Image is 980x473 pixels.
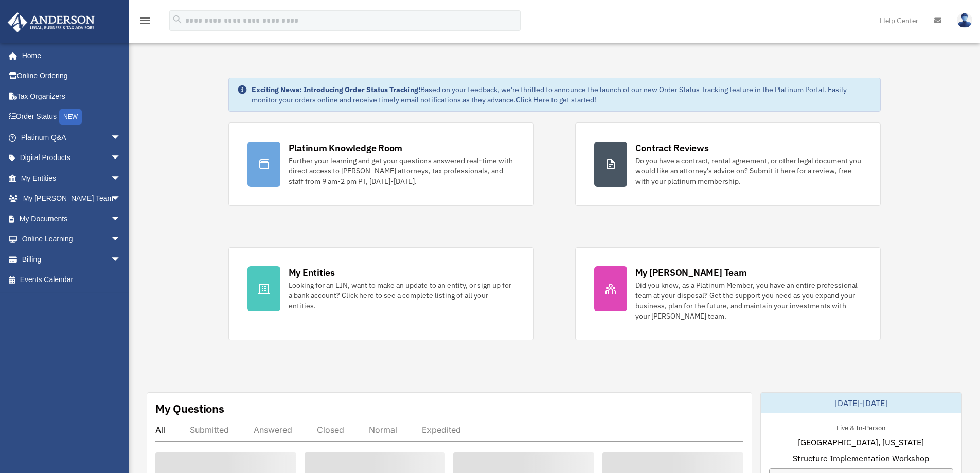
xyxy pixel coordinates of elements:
a: Billingarrow_drop_down [7,249,136,270]
a: My Entitiesarrow_drop_down [7,168,136,188]
span: arrow_drop_down [111,249,131,270]
div: Normal [369,425,397,435]
div: Expedited [422,425,461,435]
a: Platinum Knowledge Room Further your learning and get your questions answered real-time with dire... [228,122,534,206]
div: All [155,425,165,435]
span: arrow_drop_down [111,188,131,209]
a: Order StatusNEW [7,107,136,128]
a: Platinum Q&Aarrow_drop_down [7,127,136,148]
span: Structure Implementation Workshop [793,452,929,464]
a: menu [139,18,151,27]
a: My Documentsarrow_drop_down [7,208,136,229]
a: Contract Reviews Do you have a contract, rental agreement, or other legal document you would like... [575,122,881,206]
span: arrow_drop_down [111,148,131,169]
a: Online Learningarrow_drop_down [7,229,136,250]
span: arrow_drop_down [111,229,131,250]
span: arrow_drop_down [111,127,131,148]
div: My [PERSON_NAME] Team [635,266,747,279]
a: My [PERSON_NAME] Team Did you know, as a Platinum Member, you have an entire professional team at... [575,247,881,340]
a: Digital Productsarrow_drop_down [7,148,136,168]
div: Do you have a contract, rental agreement, or other legal document you would like an attorney's ad... [635,155,862,186]
div: My Entities [289,266,335,279]
a: My [PERSON_NAME] Teamarrow_drop_down [7,188,136,209]
div: Answered [254,425,292,435]
div: Based on your feedback, we're thrilled to announce the launch of our new Order Status Tracking fe... [252,84,872,105]
i: search [172,14,183,25]
a: Tax Organizers [7,86,136,107]
i: menu [139,14,151,27]
span: [GEOGRAPHIC_DATA], [US_STATE] [798,436,924,448]
a: Click Here to get started! [516,95,596,104]
a: Online Ordering [7,66,136,86]
div: Live & In-Person [828,422,894,432]
div: My Questions [155,401,224,416]
div: Further your learning and get your questions answered real-time with direct access to [PERSON_NAM... [289,155,515,186]
div: Looking for an EIN, want to make an update to an entity, or sign up for a bank account? Click her... [289,280,515,311]
a: Events Calendar [7,270,136,290]
div: Contract Reviews [635,142,709,154]
div: Platinum Knowledge Room [289,142,403,154]
strong: Exciting News: Introducing Order Status Tracking! [252,85,420,94]
div: Submitted [190,425,229,435]
div: [DATE]-[DATE] [761,393,961,413]
a: My Entities Looking for an EIN, want to make an update to an entity, or sign up for a bank accoun... [228,247,534,340]
span: arrow_drop_down [111,208,131,230]
span: arrow_drop_down [111,168,131,189]
img: Anderson Advisors Platinum Portal [5,12,98,32]
img: User Pic [957,13,972,28]
div: NEW [59,109,82,125]
div: Closed [317,425,344,435]
div: Did you know, as a Platinum Member, you have an entire professional team at your disposal? Get th... [635,280,862,321]
a: Home [7,45,131,66]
